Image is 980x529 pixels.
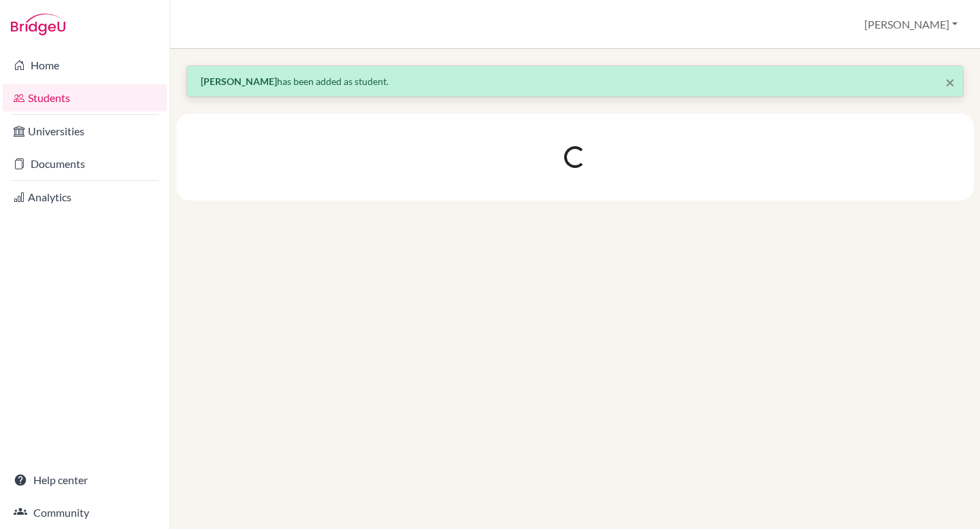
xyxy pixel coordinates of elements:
a: Documents [3,150,167,177]
button: Close [945,74,955,90]
a: Analytics [3,184,167,211]
p: has been added as student. [201,74,949,88]
a: Community [3,499,167,526]
a: Help center [3,466,167,494]
a: Students [3,84,167,112]
span: × [945,72,955,92]
a: Universities [3,118,167,145]
strong: [PERSON_NAME] [201,75,277,87]
img: Bridge-U [11,14,65,35]
button: [PERSON_NAME] [858,12,964,37]
a: Home [3,52,167,79]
